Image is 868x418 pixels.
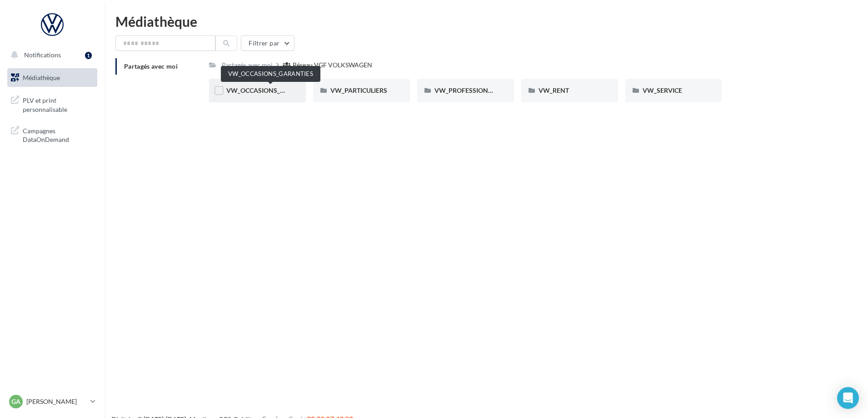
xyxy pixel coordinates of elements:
span: Partagés avec moi [124,62,178,70]
span: VW_PARTICULIERS [330,86,387,94]
div: Médiathèque [115,15,857,28]
div: Open Intercom Messenger [837,387,859,409]
span: PLV et print personnalisable [23,94,94,114]
div: Réseau VGF VOLKSWAGEN [293,60,372,70]
button: Notifications 1 [5,45,95,65]
a: PLV et print personnalisable [5,91,99,117]
a: Campagnes DataOnDemand [5,121,99,148]
span: VW_SERVICE [643,86,682,94]
div: VW_OCCASIONS_GARANTIES [221,66,320,82]
p: [PERSON_NAME] [26,397,87,406]
span: VW_RENT [539,86,569,94]
span: GA [11,397,20,406]
span: Médiathèque [23,74,60,81]
a: GA [PERSON_NAME] [7,393,97,410]
div: Partagés avec moi [222,60,273,70]
span: Campagnes DataOnDemand [23,125,94,144]
span: VW_OCCASIONS_GARANTIES [226,86,315,94]
span: VW_PROFESSIONNELS [434,86,504,94]
div: 1 [85,52,92,59]
span: Notifications [24,51,61,59]
a: Médiathèque [5,68,99,87]
button: Filtrer par [241,35,294,51]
